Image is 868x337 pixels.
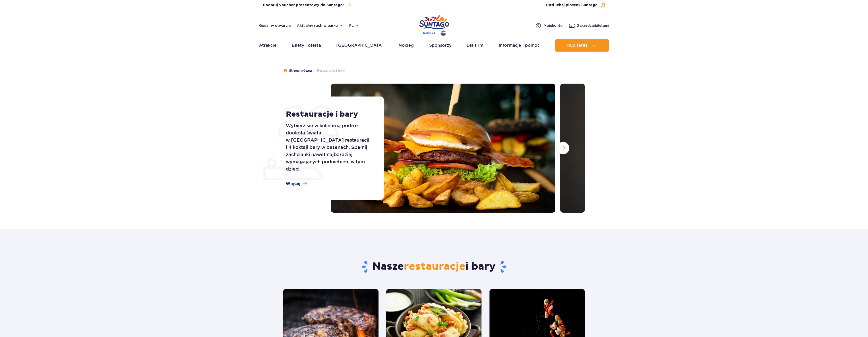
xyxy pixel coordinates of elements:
span: Posłuchaj piosenki [546,3,598,8]
a: Park of Poland [419,13,449,37]
a: Dla firm [467,39,483,52]
span: Więcej [286,181,300,187]
li: Restauracje i bary [312,68,345,73]
button: Następny slajd [557,142,569,154]
span: Kup teraz [567,43,588,48]
a: Mojekonto [535,22,563,29]
h1: Restauracje i bary [286,110,372,119]
h2: Nasze i bary [283,260,585,274]
p: Wybierz się w kulinarną podróż dookoła świata - w [GEOGRAPHIC_DATA] restauracji i 4 koktajl bary ... [286,122,372,173]
span: Podaruj Voucher prezentowy do Suntago! [263,3,344,8]
span: restauracje [404,260,465,273]
span: Moje konto [544,23,563,28]
button: Posłuchaj piosenkiSuntago [546,3,605,8]
button: Kup teraz [555,39,609,52]
a: Więcej [286,181,307,187]
a: Bilety i oferta [292,39,321,52]
a: Zarządzajbiletami [569,22,609,29]
a: Informacje i pomoc [499,39,540,52]
a: Podaruj Voucher prezentowy do Suntago! [263,2,351,9]
a: Godziny otwarcia [259,23,291,28]
span: Suntago [581,3,598,7]
a: [GEOGRAPHIC_DATA] [336,39,383,52]
a: Nocleg [399,39,414,52]
a: Atrakcje [259,39,277,52]
a: Strona główna [283,68,312,73]
button: Aktualny ruch w parku [297,23,343,28]
span: Zarządzaj biletami [577,23,609,28]
a: Sponsorzy [429,39,451,52]
button: pl [349,23,359,28]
